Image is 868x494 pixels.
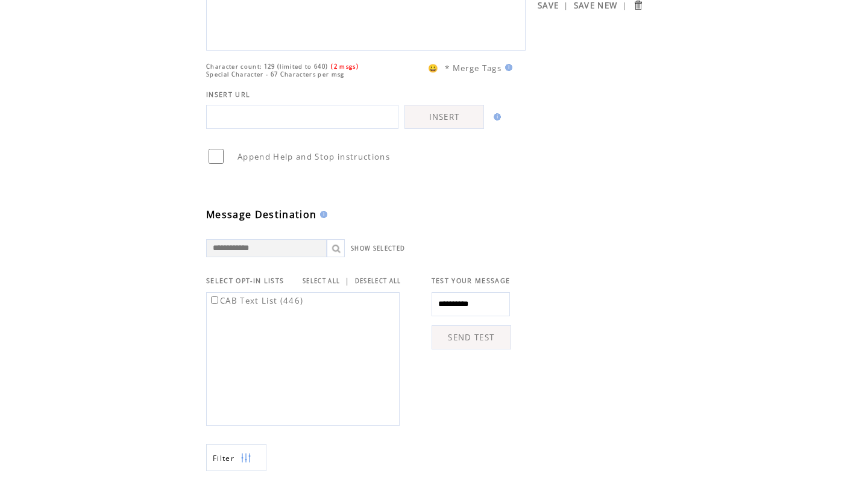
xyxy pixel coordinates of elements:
span: INSERT URL [206,90,250,99]
span: Message Destination [206,208,316,221]
img: help.gif [490,113,501,120]
a: SELECT ALL [303,277,340,285]
img: help.gif [502,64,512,71]
a: SEND TEST [432,325,511,349]
span: 😀 [428,63,439,73]
img: filters.png [241,445,251,472]
span: Show filters [213,453,234,463]
span: (2 msgs) [331,63,359,70]
img: help.gif [316,211,327,218]
label: CAB Text List (446) [209,295,303,306]
span: | [345,275,350,286]
a: SHOW SELECTED [351,245,405,252]
input: CAB Text List (446) [211,296,218,304]
span: Append Help and Stop instructions [237,151,390,162]
a: DESELECT ALL [355,277,401,285]
span: Character count: 129 (limited to 640) [206,63,328,70]
a: INSERT [404,105,484,129]
span: SELECT OPT-IN LISTS [206,277,284,285]
a: Filter [206,444,266,471]
span: TEST YOUR MESSAGE [432,277,511,285]
span: Special Character - 67 Characters per msg [206,70,345,78]
span: * Merge Tags [445,63,502,73]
